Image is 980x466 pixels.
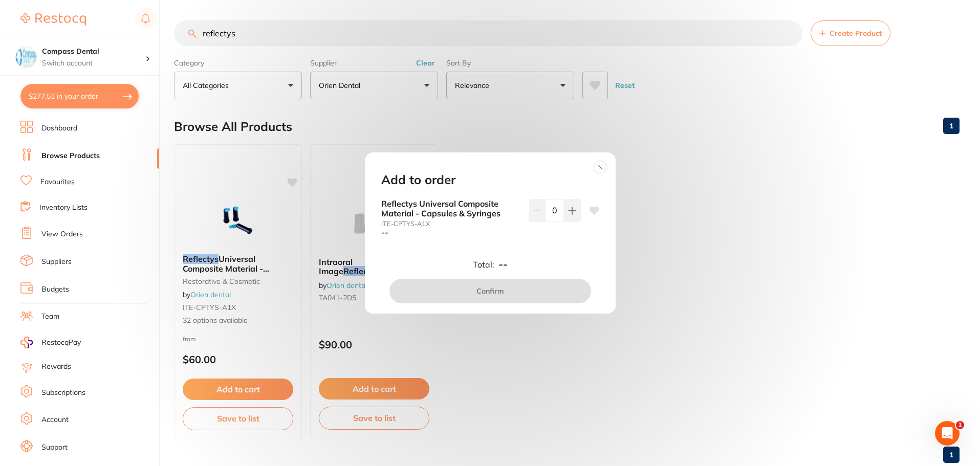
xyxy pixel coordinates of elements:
[381,228,388,237] b: --
[381,173,455,187] h2: Add to order
[956,421,964,429] span: 1
[935,421,960,446] iframe: Intercom live chat
[381,199,520,218] b: Reflectys Universal Composite Material - Capsules & Syringes
[381,220,520,228] small: ITE-CPTYS-A1X
[498,258,508,271] b: --
[473,260,494,269] label: Total:
[389,279,591,303] button: Confirm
